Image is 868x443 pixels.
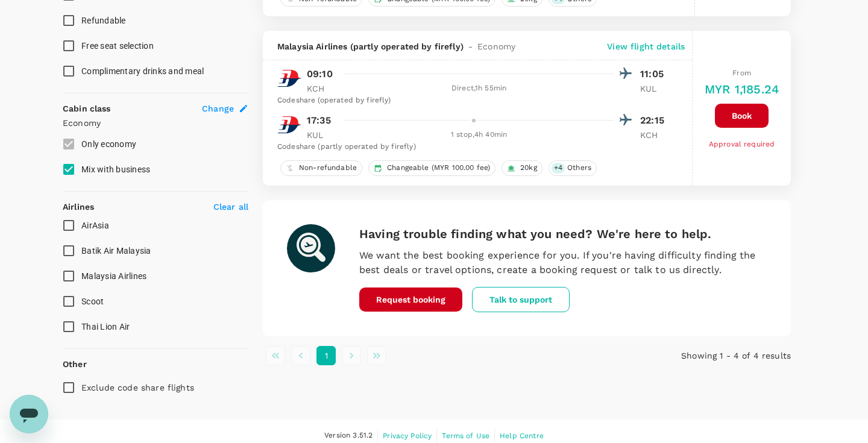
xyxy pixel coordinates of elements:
[442,429,489,442] a: Terms of Use
[732,69,751,77] span: From
[549,160,597,176] div: +4Others
[500,432,544,440] span: Help Centre
[81,271,146,281] span: Malaysia Airlines
[10,395,48,433] iframe: Button to launch messaging window
[477,40,515,52] span: Economy
[277,40,464,52] span: Malaysia Airlines (partly operated by firefly)
[63,104,111,113] strong: Cabin class
[615,350,791,362] p: Showing 1 - 4 of 4 results
[359,224,767,243] h6: Having trouble finding what you need? We're here to help.
[81,41,154,51] span: Free seat selection
[81,246,151,256] span: Batik Air Malaysia
[277,113,301,137] img: MH
[359,287,462,312] button: Request booking
[472,287,570,312] button: Talk to support
[63,358,87,370] p: Other
[277,95,670,107] div: Codeshare (operated by firefly)
[562,163,596,173] span: Others
[307,83,337,95] p: KCH
[81,322,130,331] span: Thai Lion Air
[552,163,565,173] span: + 4
[640,83,670,95] p: KUL
[81,66,204,76] span: Complimentary drinks and meal
[344,83,614,95] div: Direct , 1h 55min
[383,432,432,440] span: Privacy Policy
[640,113,670,128] p: 22:15
[277,66,301,90] img: MH
[515,163,542,173] span: 20kg
[263,346,615,365] nav: pagination navigation
[344,129,614,141] div: 1 stop , 4h 40min
[81,221,109,230] span: AirAsia
[63,202,94,212] strong: Airlines
[307,113,331,128] p: 17:35
[213,201,248,213] p: Clear all
[705,80,779,99] h6: MYR 1,185.24
[442,432,489,440] span: Terms of Use
[500,429,544,442] a: Help Centre
[640,129,670,141] p: KCH
[81,16,126,25] span: Refundable
[307,67,333,81] p: 09:10
[280,160,362,176] div: Non-refundable
[709,140,775,148] span: Approval required
[607,40,685,52] p: View flight details
[277,141,670,153] div: Codeshare (partly operated by firefly)
[81,139,136,149] span: Only economy
[81,382,194,394] p: Exclude code share flights
[715,104,769,128] button: Book
[81,297,104,306] span: Scoot
[640,67,670,81] p: 11:05
[63,117,248,129] p: Economy
[502,160,542,176] div: 20kg
[81,165,150,174] span: Mix with business
[359,248,767,277] p: We want the best booking experience for you. If you're having difficulty finding the best deals o...
[316,346,336,365] button: page 1
[383,429,432,442] a: Privacy Policy
[464,40,477,52] span: -
[324,430,373,442] span: Version 3.51.2
[202,102,234,115] span: Change
[294,163,362,173] span: Non-refundable
[307,129,337,141] p: KUL
[382,163,495,173] span: Changeable (MYR 100.00 fee)
[368,160,495,176] div: Changeable (MYR 100.00 fee)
